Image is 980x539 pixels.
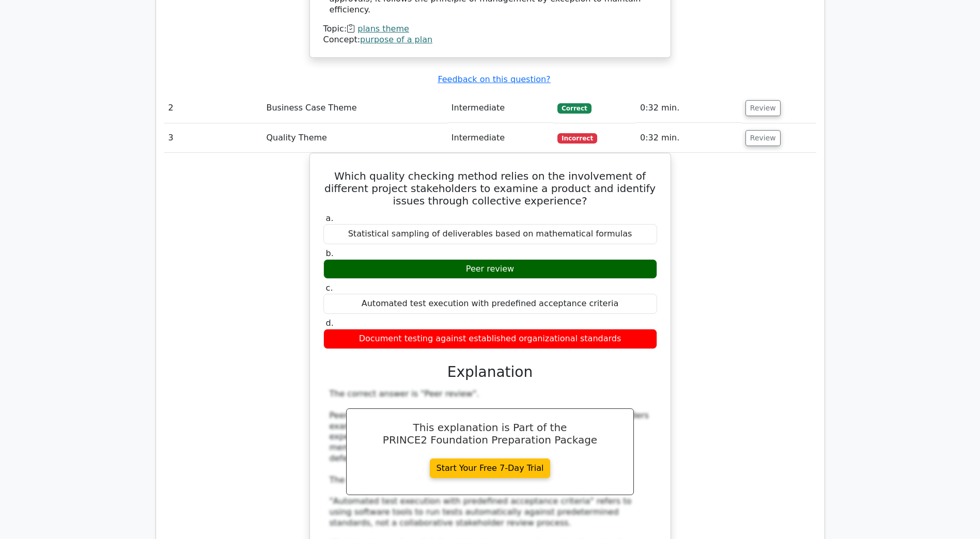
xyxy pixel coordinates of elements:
td: Quality Theme [262,123,447,153]
div: Peer review [323,259,657,279]
div: Automated test execution with predefined acceptance criteria [323,294,657,314]
div: Concept: [323,35,657,45]
a: plans theme [357,24,409,34]
td: 0:32 min. [636,123,741,153]
span: c. [326,283,333,293]
span: Incorrect [557,133,597,144]
td: Business Case Theme [262,93,447,123]
span: d. [326,318,334,328]
td: 3 [164,123,262,153]
a: Feedback on this question? [438,74,550,84]
h5: Which quality checking method relies on the involvement of different project stakeholders to exam... [322,170,658,207]
td: Intermediate [447,93,553,123]
h3: Explanation [330,363,651,381]
span: a. [326,213,334,223]
td: 2 [164,93,262,123]
div: Document testing against established organizational standards [323,329,657,349]
td: 0:32 min. [636,93,741,123]
a: Start Your Free 7-Day Trial [430,458,551,478]
div: Topic: [323,24,657,35]
div: Statistical sampling of deliverables based on mathematical formulas [323,224,657,244]
button: Review [745,100,781,116]
span: b. [326,248,334,258]
a: purpose of a plan [360,35,432,44]
button: Review [745,130,781,146]
span: Correct [557,103,591,114]
td: Intermediate [447,123,553,153]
